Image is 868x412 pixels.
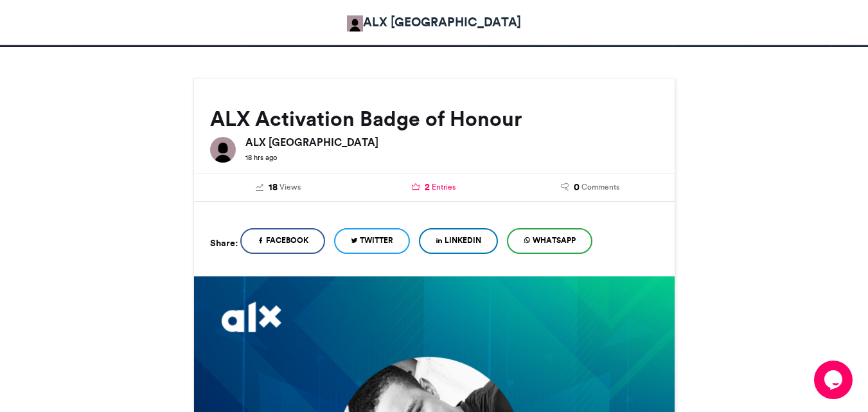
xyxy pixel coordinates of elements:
span: Entries [432,181,456,193]
h2: ALX Activation Badge of Honour [210,107,659,130]
img: ALX Africa [210,137,236,163]
a: Twitter [334,228,410,254]
a: 18 Views [210,181,347,195]
span: WhatsApp [533,235,576,246]
span: 0 [574,181,580,195]
a: 0 Comments [522,181,659,195]
h6: ALX [GEOGRAPHIC_DATA] [245,137,659,147]
span: Views [279,181,301,193]
span: LinkedIn [445,235,481,246]
span: Facebook [266,235,308,246]
span: Comments [581,181,619,193]
span: Twitter [360,235,393,246]
span: 18 [269,181,278,195]
a: WhatsApp [507,228,592,254]
a: ALX [GEOGRAPHIC_DATA] [347,13,521,31]
small: 18 hrs ago [245,153,277,162]
img: ALX Africa [347,15,363,31]
a: 2 Entries [366,181,502,195]
span: 2 [425,181,430,195]
h5: Share: [210,235,238,251]
a: Facebook [240,228,325,254]
a: LinkedIn [419,228,498,254]
iframe: chat widget [814,361,855,399]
